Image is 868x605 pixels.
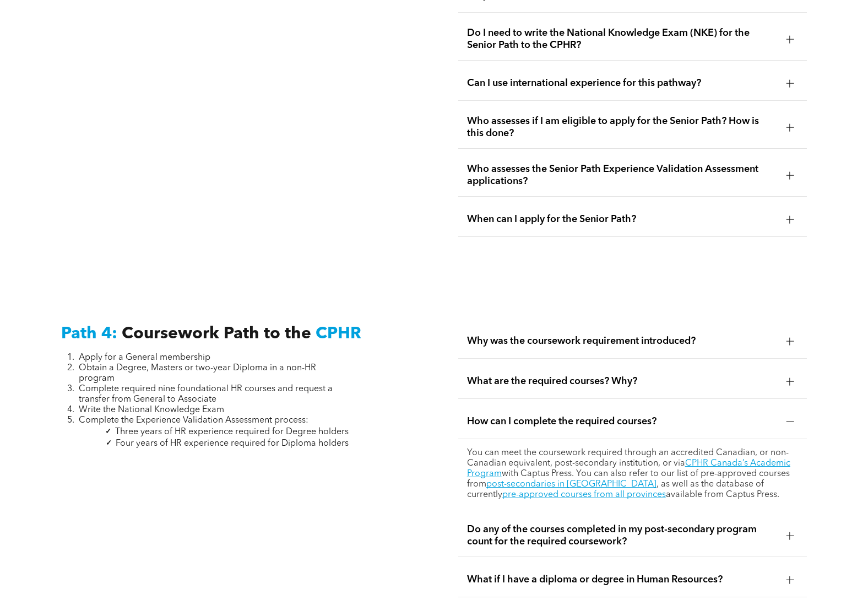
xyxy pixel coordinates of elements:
span: When can I apply for the Senior Path? [467,213,778,225]
span: Why was the coursework requirement introduced? [467,335,778,347]
span: Four years of HR experience required for Diploma holders [116,439,349,448]
span: Write the National Knowledge Exam [79,406,224,414]
span: Can I use international experience for this pathway? [467,77,778,89]
span: Three years of HR experience required for Degree holders [115,428,349,436]
span: Complete required nine foundational HR courses and request a transfer from General to Associate [79,385,333,404]
p: You can meet the coursework required through an accredited Canadian, or non-Canadian equivalent, ... [467,448,799,500]
span: Obtain a Degree, Masters or two-year Diploma in a non-HR program [79,364,316,383]
a: post-secondaries in [GEOGRAPHIC_DATA] [486,480,657,489]
span: What are the required courses? Why? [467,375,778,387]
span: Who assesses the Senior Path Experience Validation Assessment applications? [467,163,778,187]
span: Path 4: [61,326,117,342]
span: Do any of the courses completed in my post-secondary program count for the required coursework? [467,523,778,548]
span: Do I need to write the National Knowledge Exam (NKE) for the Senior Path to the CPHR? [467,27,778,51]
span: Coursework Path to the [122,326,311,342]
span: Complete the Experience Validation Assessment process: [79,416,308,425]
span: CPHR [316,326,361,342]
span: How can I complete the required courses? [467,415,778,428]
span: Apply for a General membership [79,353,210,362]
span: Who assesses if I am eligible to apply for the Senior Path? How is this done? [467,115,778,139]
a: pre-approved courses from all provinces [502,490,666,499]
span: What if I have a diploma or degree in Human Resources? [467,574,778,586]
